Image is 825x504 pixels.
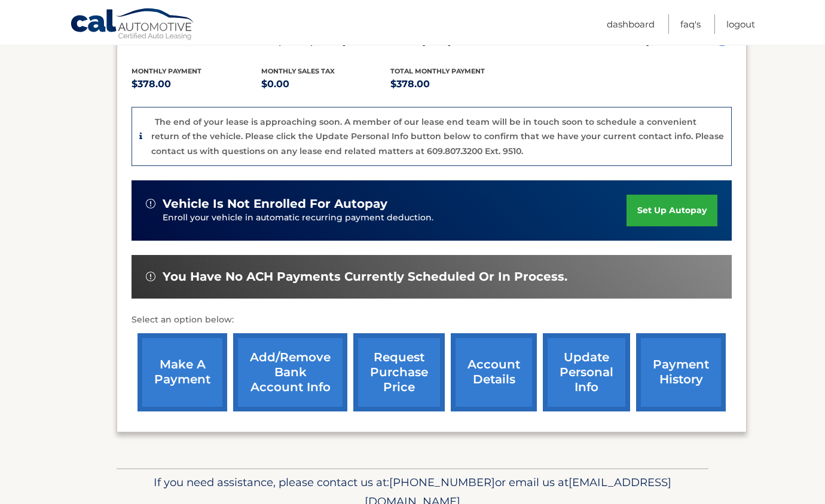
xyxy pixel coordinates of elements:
a: Dashboard [607,14,655,34]
p: $378.00 [390,76,520,93]
span: vehicle is not enrolled for autopay [163,196,387,211]
a: payment history [636,333,726,411]
a: FAQ's [680,14,701,34]
p: Select an option below: [132,313,732,327]
p: $378.00 [132,76,261,93]
span: [PHONE_NUMBER] [389,475,495,489]
a: set up autopay [627,195,717,226]
a: Logout [726,14,755,34]
span: Monthly sales Tax [261,67,335,75]
span: You have no ACH payments currently scheduled or in process. [163,269,567,284]
a: make a payment [137,333,227,411]
a: Add/Remove bank account info [233,333,347,411]
span: Total Monthly Payment [390,67,485,75]
a: Cal Automotive [70,8,195,42]
span: Monthly Payment [132,67,201,75]
p: Enroll your vehicle in automatic recurring payment deduction. [163,211,627,225]
p: $0.00 [261,76,391,93]
a: request purchase price [353,333,445,411]
a: account details [451,333,537,411]
p: The end of your lease is approaching soon. A member of our lease end team will be in touch soon t... [151,116,724,156]
img: alert-white.svg [146,199,155,208]
img: alert-white.svg [146,272,155,281]
a: update personal info [543,333,630,411]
